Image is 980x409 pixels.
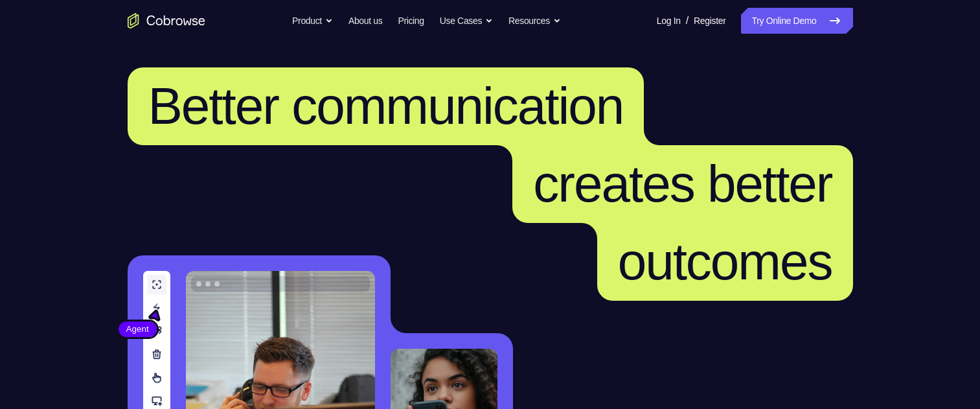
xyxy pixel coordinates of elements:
a: Log In [657,8,681,34]
button: Product [292,8,333,34]
a: Pricing [398,8,424,34]
span: Better communication [148,77,624,135]
button: Resources [508,8,561,34]
a: Register [694,8,725,34]
span: creates better [533,155,832,213]
a: About us [348,8,382,34]
span: Agent [119,323,157,336]
span: outcomes [618,233,832,290]
a: Go to the home page [128,13,205,29]
button: Use Cases [440,8,493,34]
a: Try Online Demo [741,8,852,34]
span: / [686,13,689,29]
